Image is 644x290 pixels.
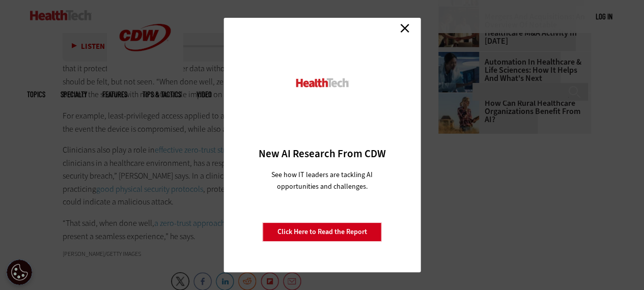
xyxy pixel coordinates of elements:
button: Open Preferences [7,259,32,285]
div: Cookie Settings [7,259,32,285]
a: Click Here to Read the Report [263,222,382,242]
img: HealthTech_0.png [294,77,350,88]
p: See how IT leaders are tackling AI opportunities and challenges. [259,169,385,192]
h3: New AI Research From CDW [241,147,403,161]
a: Close [397,20,412,36]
